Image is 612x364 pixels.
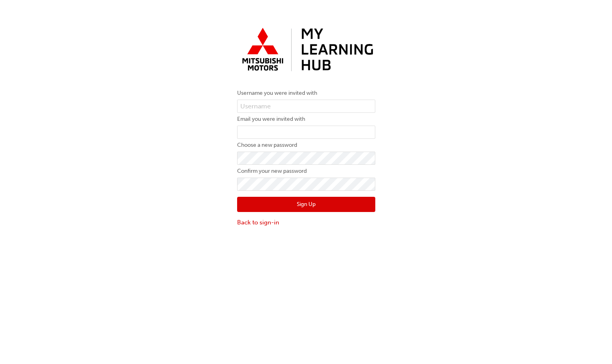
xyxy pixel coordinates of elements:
[237,197,375,212] button: Sign Up
[237,218,375,227] a: Back to sign-in
[237,166,375,176] label: Confirm your new password
[237,88,375,98] label: Username you were invited with
[237,140,375,150] label: Choose a new password
[237,24,375,76] img: mmal
[237,100,375,113] input: Username
[237,114,375,124] label: Email you were invited with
